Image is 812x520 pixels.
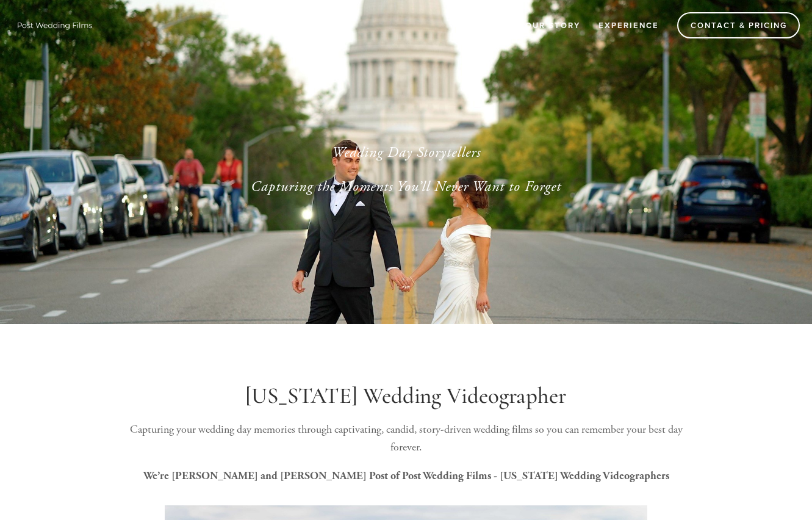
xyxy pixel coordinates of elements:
a: Our Story [517,15,588,35]
p: Capturing the Moments You’ll Never Want to Forget [134,176,678,198]
p: Wedding Day Storytellers [134,142,678,164]
p: Capturing your wedding day memories through captivating, candid, story-driven wedding films so yo... [115,421,698,457]
h1: [US_STATE] Wedding Videographer [115,383,698,410]
a: Contact & Pricing [677,12,800,38]
a: Experience [591,15,667,35]
a: Home [470,15,515,35]
strong: We’re [PERSON_NAME] and [PERSON_NAME] Post of Post Wedding Films - [US_STATE] Wedding Videographers [143,469,669,482]
img: Wisconsin Wedding Videographer [12,16,98,34]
